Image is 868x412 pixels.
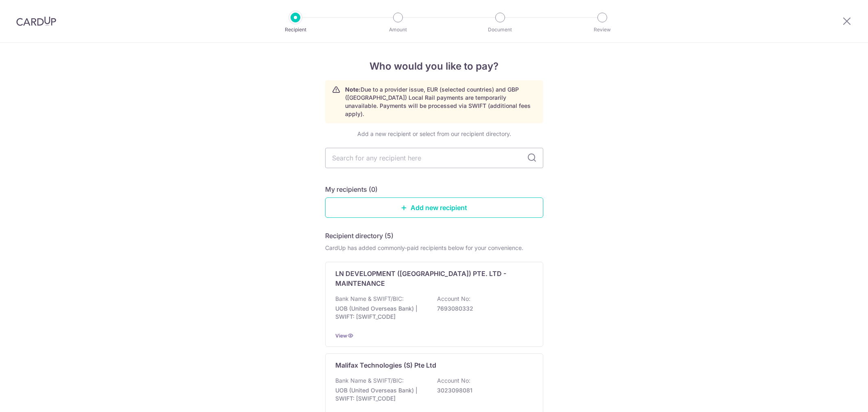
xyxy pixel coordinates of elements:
p: Document [470,26,530,34]
a: Add new recipient [325,197,543,218]
iframe: Opens a widget where you can find more information [816,388,860,408]
p: 3023098081 [437,386,528,394]
img: CardUp [16,16,56,26]
p: Malifax Technologies (S) Pte Ltd [335,360,436,370]
p: UOB (United Overseas Bank) | SWIFT: [SWIFT_CODE] [335,305,426,321]
h5: Recipient directory (5) [325,231,394,241]
strong: Note: [345,86,361,93]
p: Review [572,26,632,34]
p: Recipient [265,26,326,34]
p: UOB (United Overseas Bank) | SWIFT: [SWIFT_CODE] [335,386,426,403]
h4: Who would you like to pay? [325,59,543,74]
a: View [335,333,347,339]
h5: My recipients (0) [325,184,378,194]
div: Add a new recipient or select from our recipient directory. [325,130,543,138]
p: Account No: [437,377,470,385]
div: CardUp has added commonly-paid recipients below for your convenience. [325,244,543,252]
p: Bank Name & SWIFT/BIC: [335,377,404,385]
p: Amount [368,26,428,34]
input: Search for any recipient here [325,148,543,168]
p: Bank Name & SWIFT/BIC: [335,295,404,303]
p: Due to a provider issue, EUR (selected countries) and GBP ([GEOGRAPHIC_DATA]) Local Rail payments... [345,85,536,118]
p: Account No: [437,295,470,303]
p: LN DEVELOPMENT ([GEOGRAPHIC_DATA]) PTE. LTD - MAINTENANCE [335,269,523,288]
p: 7693080332 [437,305,528,313]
